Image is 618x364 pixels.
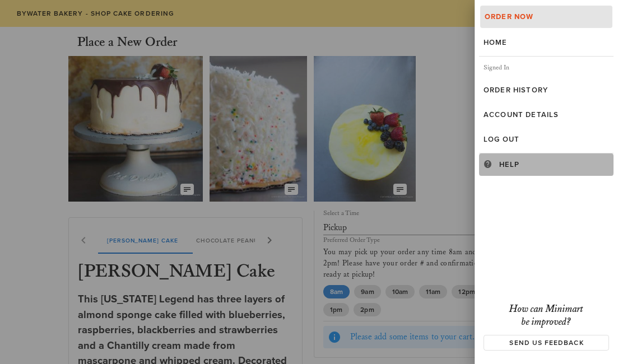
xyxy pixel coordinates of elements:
[479,57,614,79] div: Signed In
[484,110,609,119] div: Account Details
[484,38,609,47] div: Home
[484,335,609,351] a: Send us Feedback
[479,79,614,101] a: Order History
[484,135,609,144] div: Log Out
[499,160,609,169] div: Help
[484,86,609,95] div: Order History
[479,31,614,54] a: Home
[484,303,609,328] h3: How can Minimart be improved?
[485,12,608,21] div: Order Now
[479,104,614,126] a: Account Details
[491,339,601,347] span: Send us Feedback
[479,4,614,29] a: Order Now
[479,153,614,176] a: Help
